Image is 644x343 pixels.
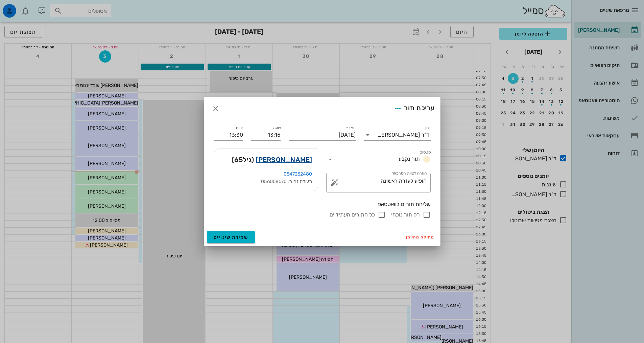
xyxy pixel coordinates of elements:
span: תור נקבע [399,156,420,162]
label: רק תור נוכחי [391,211,420,218]
label: כל התורים העתידיים [330,211,375,218]
div: יומןד"ר [PERSON_NAME] [364,130,431,140]
label: תאריך [345,125,356,131]
label: סיום [236,125,243,131]
span: מחיקה מהיומן [406,235,435,239]
a: [PERSON_NAME] [256,154,312,165]
span: (גיל ) [232,154,254,165]
div: סטטוסתור נקבע [326,154,431,165]
button: שמירת שינויים [207,231,255,243]
a: 0547252480 [284,171,312,177]
span: 65 [234,156,243,164]
label: סטטוס [420,150,431,155]
label: הערה לצוות המרפאה [391,171,426,176]
label: יומן [425,125,431,131]
div: תעודת זהות: 056058670 [219,178,312,185]
span: שמירת שינויים [214,234,248,240]
div: ד"ר [PERSON_NAME] [378,132,429,138]
button: מחיקה מהיומן [403,232,437,242]
div: עריכת תור [392,102,434,115]
label: שעה [273,125,281,131]
div: שליחת תורים בוואטסאפ [214,201,431,208]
